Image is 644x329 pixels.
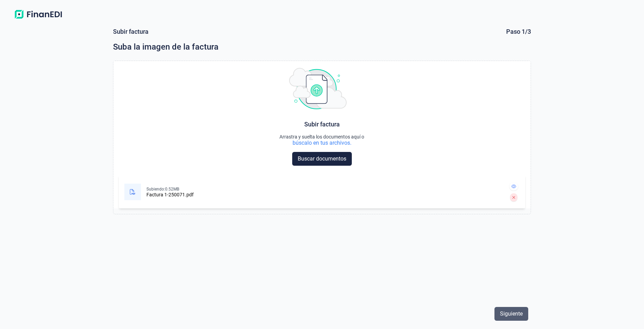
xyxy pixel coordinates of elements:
[293,140,351,146] div: búscalo en tus archivos.
[279,134,364,140] div: Arrastra y suelta los documentos aquí o
[279,140,364,146] div: búscalo en tus archivos.
[113,41,531,52] div: Suba la imagen de la factura
[298,155,346,163] span: Buscar documentos
[146,192,194,197] div: Factura 1-250071.pdf
[292,152,352,166] button: Buscar documentos
[304,120,340,128] div: Subir factura
[11,8,65,21] img: Logo de aplicación
[113,28,149,36] div: Subir factura
[494,307,528,321] button: Siguiente
[146,186,194,192] div: Subiendo: 0.52MB
[506,28,531,36] div: Paso 1/3
[289,68,347,109] img: upload img
[500,310,523,318] span: Siguiente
